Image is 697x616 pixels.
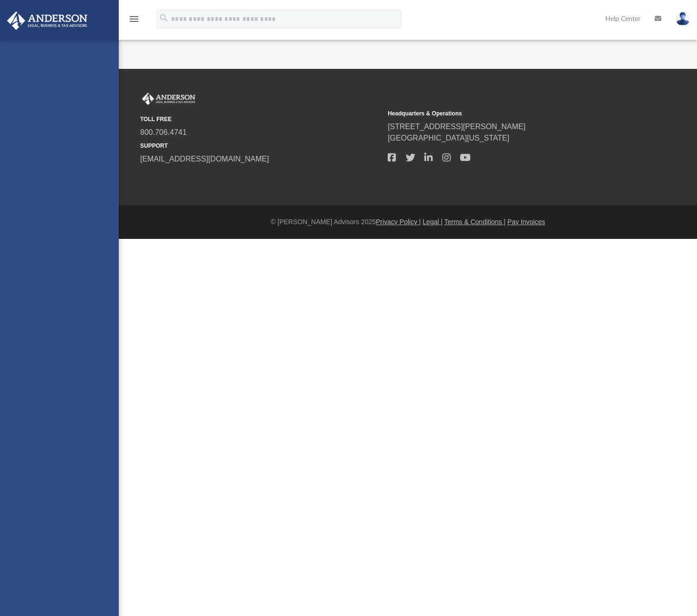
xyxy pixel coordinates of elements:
[140,142,381,150] small: SUPPORT
[140,115,381,123] small: TOLL FREE
[119,217,697,227] div: © [PERSON_NAME] Advisors 2025
[676,12,690,26] img: User Pic
[140,128,187,136] a: 800.706.4741
[444,218,506,226] a: Terms & Conditions |
[159,13,169,23] i: search
[507,218,545,226] a: Pay Invoices
[128,13,140,25] i: menu
[4,11,90,30] img: Anderson Advisors Platinum Portal
[388,109,629,118] small: Headquarters & Operations
[140,93,197,105] img: Anderson Advisors Platinum Portal
[128,18,140,25] a: menu
[376,218,421,226] a: Privacy Policy |
[388,123,525,131] a: [STREET_ADDRESS][PERSON_NAME]
[140,155,269,163] a: [EMAIL_ADDRESS][DOMAIN_NAME]
[423,218,443,226] a: Legal |
[388,134,509,142] a: [GEOGRAPHIC_DATA][US_STATE]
